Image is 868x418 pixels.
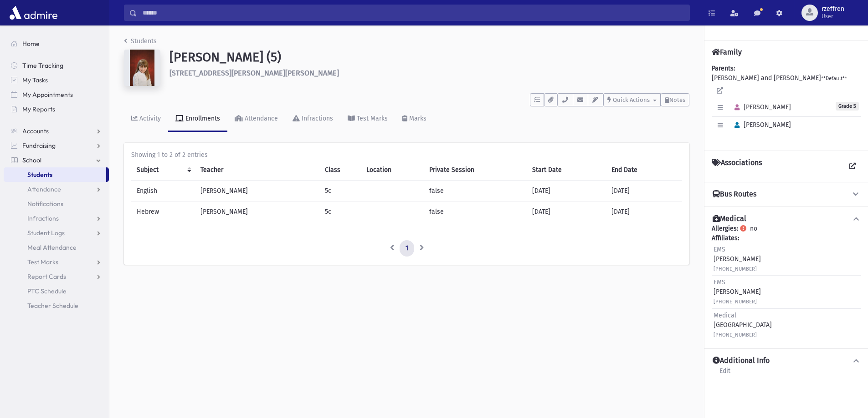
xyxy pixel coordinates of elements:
a: Time Tracking [4,58,109,73]
span: [PERSON_NAME] [730,121,791,129]
th: Class [319,160,361,181]
a: Home [4,36,109,51]
img: 9kAAAAAAAAAAAAAAAAAAAAAAAAAAAAAAAAAAAAAAAAAAAAAAAAAAAAAAAAAAAAAAAAAAAAAAAAAAAAAAAAAAAAAAAAAAAAAAA... [124,50,160,86]
span: Student Logs [27,229,65,237]
a: My Appointments [4,87,109,102]
span: Infractions [27,214,59,222]
a: Meal Attendance [4,240,109,255]
a: Infractions [4,211,109,226]
div: Infractions [300,115,333,122]
span: Report Cards [27,272,66,281]
a: Students [124,37,157,45]
a: Attendance [4,182,109,196]
nav: breadcrumb [124,36,157,50]
b: Allergies: [712,225,738,232]
td: 5c [319,201,361,222]
span: Meal Attendance [27,243,77,252]
b: Affiliates: [712,234,739,242]
b: Parents: [712,65,735,72]
a: Infractions [285,106,340,132]
th: Subject [131,160,195,181]
a: Report Cards [4,269,109,284]
button: Notes [661,93,689,106]
span: Medical [714,312,736,319]
span: Attendance [27,185,61,193]
span: Teacher Schedule [27,302,78,310]
td: [PERSON_NAME] [195,201,319,222]
span: User [822,13,844,20]
div: [PERSON_NAME] [714,245,761,273]
a: Students [4,167,106,182]
div: no [712,224,861,341]
span: Fundraising [22,141,56,150]
td: 5c [319,181,361,201]
h4: Medical [713,214,746,224]
span: School [22,156,41,164]
div: Marks [407,115,426,122]
small: [PHONE_NUMBER] [714,299,757,305]
span: Home [22,40,40,48]
div: Showing 1 to 2 of 2 entries [131,150,682,160]
a: Edit [719,366,731,382]
span: Grade 5 [836,102,859,111]
th: Teacher [195,160,319,181]
th: Private Session [424,160,527,181]
span: Quick Actions [613,96,650,103]
span: EMS [714,278,725,286]
small: [PHONE_NUMBER] [714,332,757,338]
div: Activity [138,115,161,122]
a: Marks [395,106,434,132]
th: End Date [606,160,682,181]
span: PTC Schedule [27,287,67,295]
div: [PERSON_NAME] and [PERSON_NAME] [712,64,861,143]
span: Time Tracking [22,61,63,70]
a: PTC Schedule [4,284,109,298]
a: Test Marks [340,106,395,132]
a: School [4,153,109,167]
a: Student Logs [4,226,109,240]
th: Start Date [527,160,606,181]
a: Activity [124,106,168,132]
span: Notifications [27,200,63,208]
img: AdmirePro [7,4,60,22]
span: My Reports [22,105,55,113]
h1: [PERSON_NAME] (5) [169,50,689,65]
span: Test Marks [27,258,58,266]
a: Fundraising [4,138,109,153]
span: Accounts [22,127,49,135]
span: EMS [714,246,725,253]
td: [PERSON_NAME] [195,181,319,201]
span: My Tasks [22,76,48,84]
td: Hebrew [131,201,195,222]
td: false [424,201,527,222]
a: Enrollments [168,106,227,132]
td: [DATE] [606,181,682,201]
h4: Associations [712,158,762,175]
h6: [STREET_ADDRESS][PERSON_NAME][PERSON_NAME] [169,69,689,77]
span: My Appointments [22,91,73,99]
h4: Additional Info [713,356,770,366]
a: My Reports [4,102,109,116]
a: View all Associations [844,158,861,175]
h4: Family [712,48,742,56]
input: Search [137,5,689,21]
div: [PERSON_NAME] [714,277,761,306]
td: [DATE] [606,201,682,222]
a: Attendance [227,106,285,132]
a: 1 [400,240,414,257]
div: Attendance [243,115,278,122]
span: Students [27,171,52,179]
a: Accounts [4,124,109,138]
div: Test Marks [355,115,388,122]
a: Test Marks [4,255,109,269]
a: Teacher Schedule [4,298,109,313]
td: English [131,181,195,201]
div: [GEOGRAPHIC_DATA] [714,311,772,339]
th: Location [361,160,424,181]
button: Additional Info [712,356,861,366]
button: Quick Actions [603,93,661,106]
td: [DATE] [527,201,606,222]
span: Notes [669,96,685,103]
button: Medical [712,214,861,224]
td: [DATE] [527,181,606,201]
